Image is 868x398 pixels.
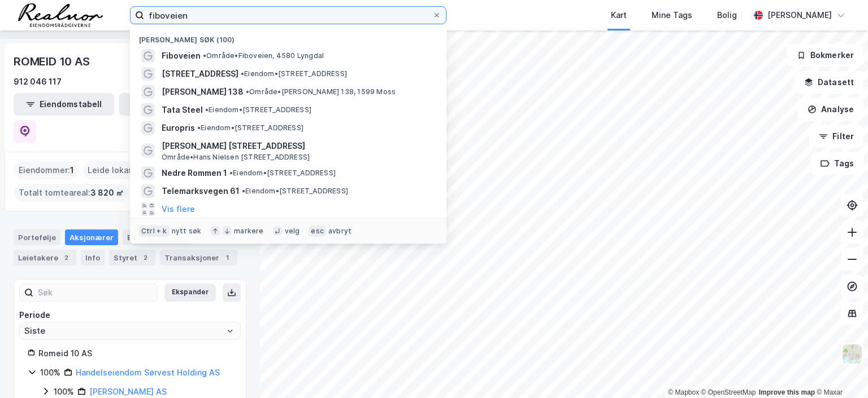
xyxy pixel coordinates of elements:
a: OpenStreetMap [701,388,756,396]
button: Datasett [795,71,863,94]
span: • [203,51,206,60]
div: Info [81,250,105,266]
input: ClearOpen [20,322,240,339]
div: markere [234,227,263,236]
div: Leide lokasjoner : [83,161,163,179]
span: Eiendom • [STREET_ADDRESS] [205,105,311,114]
div: velg [285,227,300,236]
iframe: Chat Widget [811,344,868,398]
div: Leietakere [14,250,76,266]
button: Leietakertabell [119,93,219,116]
span: Eiendom • [STREET_ADDRESS] [242,187,348,196]
button: Analyse [798,98,863,121]
div: 912 046 117 [14,75,62,89]
button: Tags [811,152,863,175]
div: Romeid 10 AS [38,347,232,360]
div: Eiendommer : [14,161,79,179]
div: Totalt tomteareal : [14,184,128,202]
span: • [242,187,245,195]
div: Kontrollprogram for chat [811,344,868,398]
span: Område • Fiboveien, 4580 Lyngdal [203,51,324,60]
a: Handelseiendom Sørvest Holding AS [76,368,220,377]
span: • [229,169,233,177]
span: Fiboveien [162,49,201,63]
a: Mapbox [668,388,699,396]
div: Periode [19,308,241,322]
div: Kart [611,8,627,22]
span: Telemarksvegen 61 [162,184,240,198]
button: Open [225,326,235,335]
span: 1 [70,163,74,177]
span: Eiendom • [STREET_ADDRESS] [197,123,303,132]
button: Vis flere [162,202,195,216]
input: Søk på adresse, matrikkel, gårdeiere, leietakere eller personer [144,7,432,24]
div: [PERSON_NAME] søk (100) [130,26,446,47]
div: 1 [222,252,233,263]
img: realnor-logo.934646d98de889bb5806.png [18,3,103,27]
button: Eiendomstabell [14,93,114,116]
div: Ctrl + k [139,225,170,237]
div: 2 [60,252,72,263]
div: Mine Tags [652,8,692,22]
span: • [241,69,244,78]
span: Eiendom • [STREET_ADDRESS] [229,169,336,178]
div: [PERSON_NAME] [767,8,832,22]
span: Europris [162,121,195,135]
span: • [197,123,201,132]
div: 2 [140,252,151,263]
span: Område • Hans Nielsen [STREET_ADDRESS] [162,153,310,162]
input: Søk [33,284,157,301]
div: Styret [109,250,155,266]
div: Eiendommer [123,229,192,245]
span: • [205,105,209,114]
div: Bolig [717,8,737,22]
button: Bokmerker [787,44,863,67]
div: nytt søk [172,227,202,236]
span: Eiendom • [STREET_ADDRESS] [241,69,347,78]
button: Filter [809,125,863,148]
span: Tata Steel [162,103,203,117]
span: Nedre Rommen 1 [162,166,227,180]
a: Improve this map [759,388,815,396]
div: ROMEID 10 AS [14,52,92,70]
div: Portefølje [14,229,60,245]
span: [PERSON_NAME] [STREET_ADDRESS] [162,139,433,153]
span: [STREET_ADDRESS] [162,67,238,81]
div: Aksjonærer [65,229,118,245]
span: 3 820 ㎡ [90,186,124,200]
span: • [246,87,249,96]
div: 100% [40,366,60,379]
img: Z [841,343,863,365]
span: [PERSON_NAME] 138 [162,85,244,99]
button: Ekspander [164,284,216,302]
div: esc [309,225,326,237]
div: Transaksjoner [160,250,237,266]
span: Område • [PERSON_NAME] 138, 1599 Moss [246,87,396,96]
div: avbryt [328,227,351,236]
a: [PERSON_NAME] AS [89,387,167,396]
